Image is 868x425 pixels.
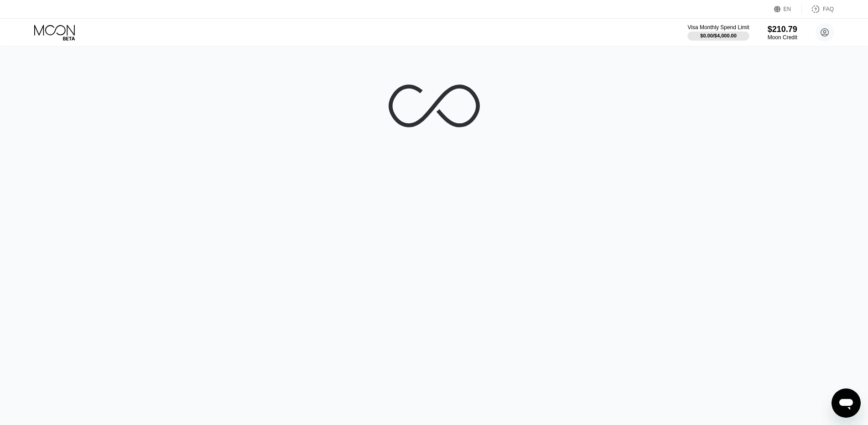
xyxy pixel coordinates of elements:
[832,388,861,418] iframe: 启动消息传送窗口的按钮
[784,6,791,12] div: EN
[768,25,797,34] div: $210.79
[768,25,797,41] div: $210.79Moon Credit
[768,34,797,41] div: Moon Credit
[687,24,749,41] div: Visa Monthly Spend Limit$0.00/$4,000.00
[823,6,834,12] div: FAQ
[687,24,749,31] div: Visa Monthly Spend Limit
[774,5,802,14] div: EN
[802,5,834,14] div: FAQ
[700,33,737,38] div: $0.00 / $4,000.00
